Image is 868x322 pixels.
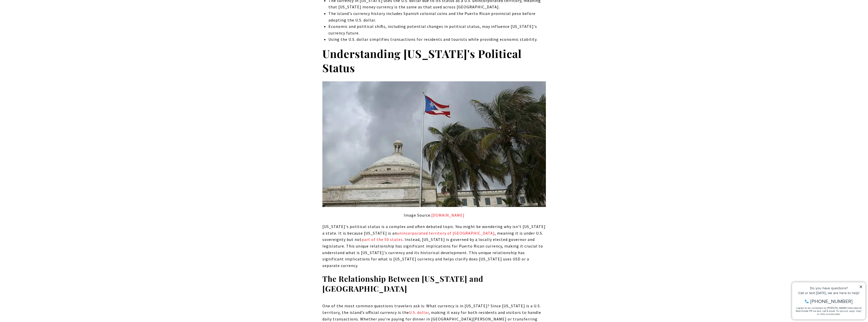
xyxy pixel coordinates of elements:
[322,274,483,294] strong: The Relationship Between [US_STATE] and [GEOGRAPHIC_DATA]
[5,16,73,20] div: Call or text [DATE], we are here to help!
[6,31,72,41] span: I agree to be contacted by [PERSON_NAME] International Real Estate PR via text, call & email. To ...
[328,23,546,36] li: Economic and political shifts, including potential changes in political status, may influence [US...
[21,24,63,29] span: [PHONE_NUMBER]
[328,36,546,43] li: Using the U.S. dollar simplifies transactions for residents and tourists while providing economic...
[322,46,522,75] strong: Understanding [US_STATE]'s Political Status
[5,11,73,15] div: Do you have questions?
[322,81,546,207] img: A Puerto Rican flag flies in front of a historic building, surrounded by palm trees under a cloud...
[322,224,546,268] span: [US_STATE]'s political status is a complex and often debated topic. You might be wondering why is...
[409,310,429,315] a: U.S. dollar
[397,231,495,236] a: unincorporated territory of the United States - open in a new tab
[404,213,465,218] span: Image Source:
[431,213,465,218] a: wsj.com - open in a new tab
[362,237,403,242] a: part of the 50 states - open in a new tab
[328,10,546,23] li: The island's currency history includes Spanish colonial coins and the Puerto Rican provincial pes...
